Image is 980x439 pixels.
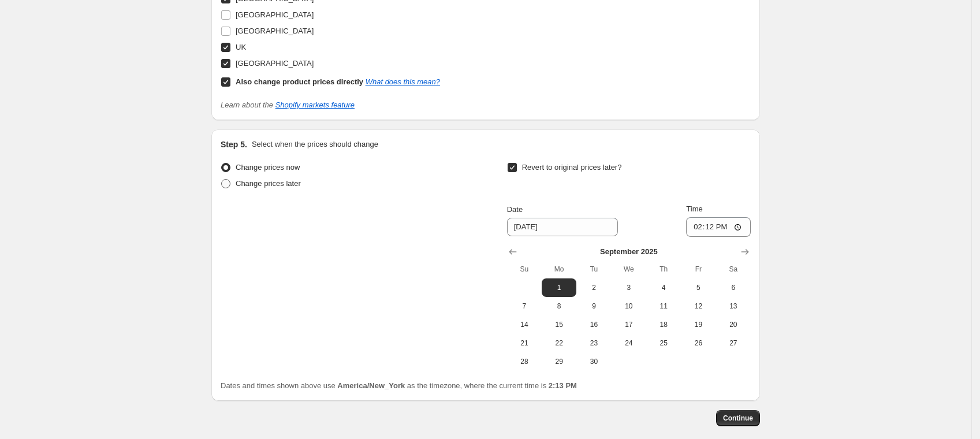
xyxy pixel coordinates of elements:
[646,297,681,315] button: Thursday September 11 2025
[252,139,378,150] p: Select when the prices should change
[612,278,646,297] button: Wednesday September 3 2025
[612,334,646,352] button: Wednesday September 24 2025
[507,352,542,371] button: Sunday September 28 2025
[681,315,716,334] button: Friday September 19 2025
[576,297,611,315] button: Tuesday September 9 2025
[581,265,606,274] span: Tu
[507,205,523,214] span: Date
[546,302,572,311] span: 8
[685,283,711,292] span: 5
[651,283,676,292] span: 4
[522,163,622,172] span: Revert to original prices later?
[616,320,642,329] span: 17
[721,283,746,292] span: 6
[721,338,746,348] span: 27
[581,357,606,366] span: 30
[576,278,611,297] button: Tuesday September 2 2025
[616,265,642,274] span: We
[549,381,577,390] b: 2:13 PM
[507,297,542,315] button: Sunday September 7 2025
[507,218,618,236] input: 8/25/2025
[505,244,521,260] button: Show previous month, August 2025
[546,283,572,292] span: 1
[646,260,681,278] th: Thursday
[542,334,576,352] button: Monday September 22 2025
[236,10,314,19] span: [GEOGRAPHIC_DATA]
[542,315,576,334] button: Monday September 15 2025
[685,320,711,329] span: 19
[681,297,716,315] button: Friday September 12 2025
[507,334,542,352] button: Sunday September 21 2025
[512,265,537,274] span: Su
[612,260,646,278] th: Wednesday
[542,297,576,315] button: Monday September 8 2025
[366,77,440,86] a: What does this mean?
[646,315,681,334] button: Thursday September 18 2025
[616,283,642,292] span: 3
[646,334,681,352] button: Thursday September 25 2025
[512,302,537,311] span: 7
[512,320,537,329] span: 14
[737,244,753,260] button: Show next month, October 2025
[576,334,611,352] button: Tuesday September 23 2025
[236,179,301,188] span: Change prices later
[616,338,642,348] span: 24
[576,315,611,334] button: Tuesday September 16 2025
[581,302,606,311] span: 9
[721,320,746,329] span: 20
[581,320,606,329] span: 16
[236,163,300,172] span: Change prices now
[546,320,572,329] span: 15
[685,302,711,311] span: 12
[507,260,542,278] th: Sunday
[221,139,247,150] h2: Step 5.
[681,260,716,278] th: Friday
[507,315,542,334] button: Sunday September 14 2025
[721,302,746,311] span: 13
[221,101,355,109] i: Learn about the
[685,265,711,274] span: Fr
[716,334,751,352] button: Saturday September 27 2025
[646,278,681,297] button: Thursday September 4 2025
[651,302,676,311] span: 11
[651,320,676,329] span: 18
[546,338,572,348] span: 22
[236,59,314,68] span: [GEOGRAPHIC_DATA]
[616,302,642,311] span: 10
[576,352,611,371] button: Tuesday September 30 2025
[546,265,572,274] span: Mo
[236,77,363,86] b: Also change product prices directly
[512,357,537,366] span: 28
[685,338,711,348] span: 26
[542,278,576,297] button: Monday September 1 2025
[721,265,746,274] span: Sa
[716,315,751,334] button: Saturday September 20 2025
[542,260,576,278] th: Monday
[581,338,606,348] span: 23
[236,43,246,51] span: UK
[686,204,702,213] span: Time
[546,357,572,366] span: 29
[681,334,716,352] button: Friday September 26 2025
[581,283,606,292] span: 2
[512,338,537,348] span: 21
[651,338,676,348] span: 25
[542,352,576,371] button: Monday September 29 2025
[576,260,611,278] th: Tuesday
[236,27,314,35] span: [GEOGRAPHIC_DATA]
[651,265,676,274] span: Th
[716,278,751,297] button: Saturday September 6 2025
[612,297,646,315] button: Wednesday September 10 2025
[681,278,716,297] button: Friday September 5 2025
[716,260,751,278] th: Saturday
[337,381,405,390] b: America/New_York
[686,217,751,237] input: 12:00
[716,410,760,426] button: Continue
[723,414,753,423] span: Continue
[716,297,751,315] button: Saturday September 13 2025
[275,101,355,109] a: Shopify markets feature
[612,315,646,334] button: Wednesday September 17 2025
[221,381,577,390] span: Dates and times shown above use as the timezone, where the current time is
